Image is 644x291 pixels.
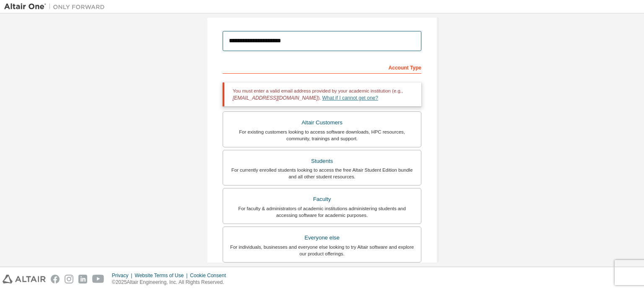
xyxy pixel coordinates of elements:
img: instagram.svg [65,275,73,283]
a: What if I cannot get one? [322,95,378,101]
img: Altair One [4,3,109,11]
div: Everyone else [228,232,416,244]
div: Faculty [228,193,416,205]
div: For existing customers looking to access software downloads, HPC resources, community, trainings ... [228,129,416,142]
div: Privacy [112,272,135,279]
div: Altair Customers [228,117,416,129]
div: Website Terms of Use [135,272,190,279]
img: youtube.svg [92,275,104,283]
div: Cookie Consent [190,272,231,279]
div: Account Type [223,60,421,74]
div: For currently enrolled students looking to access the free Altair Student Edition bundle and all ... [228,167,416,180]
div: Students [228,155,416,167]
img: linkedin.svg [78,275,87,283]
span: [EMAIL_ADDRESS][DOMAIN_NAME] [233,95,318,101]
img: facebook.svg [51,275,60,283]
p: © 2025 Altair Engineering, Inc. All Rights Reserved. [112,279,231,286]
div: You must enter a valid email address provided by your academic institution (e.g., ). [223,82,421,106]
div: For individuals, businesses and everyone else looking to try Altair software and explore our prod... [228,244,416,257]
img: altair_logo.svg [3,275,46,283]
div: For faculty & administrators of academic institutions administering students and accessing softwa... [228,205,416,219]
